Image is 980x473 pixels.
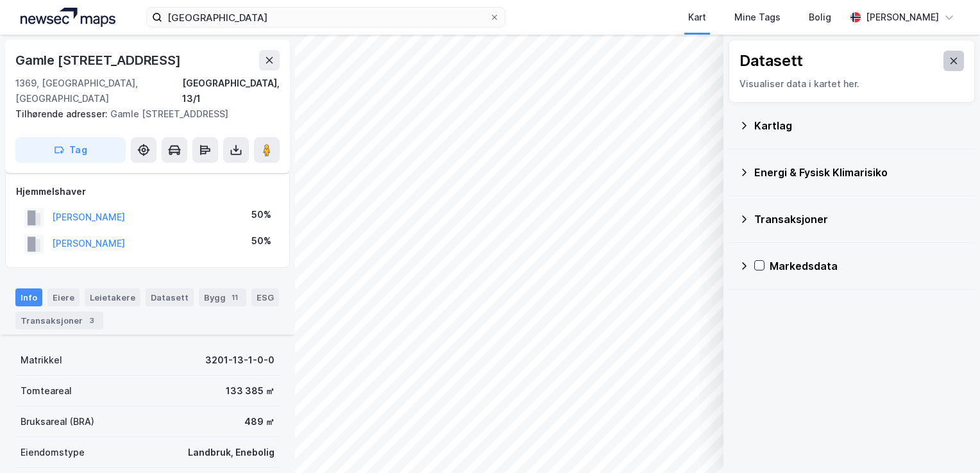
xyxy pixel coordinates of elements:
[916,411,980,473] iframe: Chat Widget
[734,10,781,25] div: Mine Tags
[188,445,275,460] div: Landbruk, Enebolig
[21,445,85,460] div: Eiendomstype
[182,76,280,106] div: [GEOGRAPHIC_DATA], 13/1
[251,288,279,306] div: ESG
[226,383,275,399] div: 133 385 ㎡
[15,76,182,106] div: 1369, [GEOGRAPHIC_DATA], [GEOGRAPHIC_DATA]
[85,314,98,327] div: 3
[21,8,115,27] img: logo.a4113a55bc3d86da70a041830d287a7e.svg
[16,184,279,199] div: Hjemmelshaver
[199,288,246,306] div: Bygg
[228,291,241,304] div: 11
[85,288,140,306] div: Leietakere
[754,212,965,227] div: Transaksjoner
[205,353,275,368] div: 3201-13-1-0-0
[251,207,271,222] div: 50%
[739,51,803,71] div: Datasett
[146,288,194,306] div: Datasett
[754,165,965,180] div: Energi & Fysisk Klimarisiko
[15,108,110,119] span: Tilhørende adresser:
[47,288,80,306] div: Eiere
[916,411,980,473] div: Kontrollprogram for chat
[162,8,489,27] input: Søk på adresse, matrikkel, gårdeiere, leietakere eller personer
[244,414,275,429] div: 489 ㎡
[15,106,269,122] div: Gamle [STREET_ADDRESS]
[15,311,103,329] div: Transaksjoner
[688,10,706,25] div: Kart
[15,50,183,71] div: Gamle [STREET_ADDRESS]
[15,288,42,306] div: Info
[21,414,94,429] div: Bruksareal (BRA)
[251,233,271,249] div: 50%
[21,353,62,368] div: Matrikkel
[866,10,939,25] div: [PERSON_NAME]
[739,76,964,92] div: Visualiser data i kartet her.
[754,118,965,133] div: Kartlag
[15,137,126,163] button: Tag
[21,383,72,399] div: Tomteareal
[809,10,831,25] div: Bolig
[770,258,965,274] div: Markedsdata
